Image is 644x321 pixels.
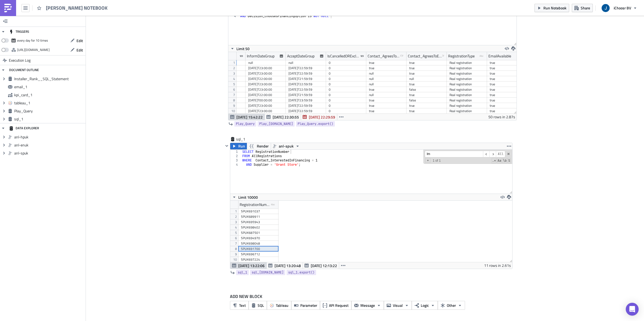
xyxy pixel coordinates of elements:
[425,158,430,163] span: Toggle Replace mode
[14,117,84,121] span: sql_1
[14,151,84,156] span: anl-spuk
[408,52,442,60] div: Contact_AgreesToEnvironmentalCampaignMails
[230,143,247,149] button: Run
[258,302,264,308] span: SQL
[409,82,444,87] div: true
[288,270,314,275] span: sql_1.export()
[490,71,525,76] div: true
[248,98,283,103] div: [DATE]T00:00:00
[369,87,404,92] div: true
[598,2,640,14] button: iChoosr BV
[329,87,364,92] div: 0
[488,114,515,120] div: 50 rows in 2.87s
[248,71,283,76] div: [DATE]T23:00:00
[298,121,333,127] span: Play_Query.export()
[267,301,291,310] button: Tableau
[241,214,276,219] div: SPUK689911
[271,143,302,149] button: anl-spuk
[9,27,29,36] div: TRIGGERS
[421,302,429,308] span: Logic
[288,103,323,108] div: [DATE]T22:59:59
[409,60,444,65] div: true
[581,5,590,11] span: Share
[438,301,465,310] button: Other
[266,262,303,269] button: [DATE] 13:20:48
[228,114,265,120] button: [DATE] 15:42:22
[236,136,258,142] span: sql_1
[68,36,86,45] button: Edit
[224,143,230,149] button: Hide content
[614,5,631,11] span: iChoosr BV
[369,103,404,108] div: true
[248,301,267,310] button: SQL
[327,52,360,60] div: IsCancelledORExcluded
[238,143,245,149] span: Run
[236,121,255,127] span: Play_Query
[241,241,276,246] div: SPUK698048
[369,98,404,103] div: true
[393,302,403,308] span: Visual
[543,5,566,11] span: Run Notebook
[449,82,484,87] div: Real registration
[360,302,375,308] span: Message
[273,114,299,120] span: [DATE] 22:30:55
[248,65,283,71] div: [DATE]T23:00:00
[241,209,276,214] div: SPUK691037
[287,270,316,275] a: sql_1.export()
[241,257,276,262] div: SPUK697224
[329,60,364,65] div: 0
[257,143,269,149] span: Render
[288,76,323,82] div: [DATE]T21:59:59
[9,65,39,75] div: DOCUMENT OUTLINE
[14,84,84,89] span: email_1
[303,262,339,269] button: [DATE] 12:13:22
[329,76,364,82] div: 0
[490,108,525,114] div: true
[239,302,246,308] span: Text
[425,151,483,157] input: Search for
[76,38,83,43] span: Edit
[68,46,86,54] button: Edit
[535,4,569,12] button: Run Notebook
[409,65,444,71] div: true
[252,270,284,275] span: sql_[DOMAIN_NAME]
[626,303,639,316] div: Open Intercom Messenger
[490,87,525,92] div: true
[9,56,31,65] span: Execution Log
[409,92,444,98] div: true
[384,301,412,310] button: Visual
[489,151,496,157] span: ​
[449,98,484,103] div: Real registration
[484,262,511,269] div: 11 rows in 2.61s
[288,60,323,65] div: null
[329,65,364,71] div: 0
[409,76,444,82] div: null
[369,82,404,87] div: null
[248,103,283,108] div: [DATE]T23:00:00
[369,71,404,76] div: null
[240,201,271,209] div: RegistrationNumber
[236,46,250,51] span: Limit 50
[409,71,444,76] div: true
[369,76,404,82] div: null
[275,263,301,268] span: [DATE] 13:20:48
[241,252,276,257] div: SPUK696712
[241,225,276,230] div: SPUK698402
[17,46,50,54] div: https://pushmetrics.io/api/v1/report/PdL5RO7lpG/webhook?token=134e31a976764813b6582a3bdad51f51
[230,150,241,154] div: 1
[449,92,484,98] div: Real registration
[9,123,39,133] div: DATA EXPLORER
[265,114,301,120] button: [DATE] 22:30:55
[288,92,323,98] div: [DATE]T21:59:59
[228,14,239,18] div: 4
[248,108,283,114] div: [DATE]T23:00:00
[2,2,269,36] body: Rich Text Area. Press ALT-0 for help.
[412,301,438,310] button: Logic
[449,76,484,82] div: Real registration
[490,98,525,103] div: true
[234,121,256,127] a: Play_Query
[248,87,283,92] div: [DATE]T23:00:00
[238,263,265,268] span: [DATE] 13:22:06
[288,82,323,87] div: [DATE]T22:59:59
[287,52,314,60] div: AcceptDateGroup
